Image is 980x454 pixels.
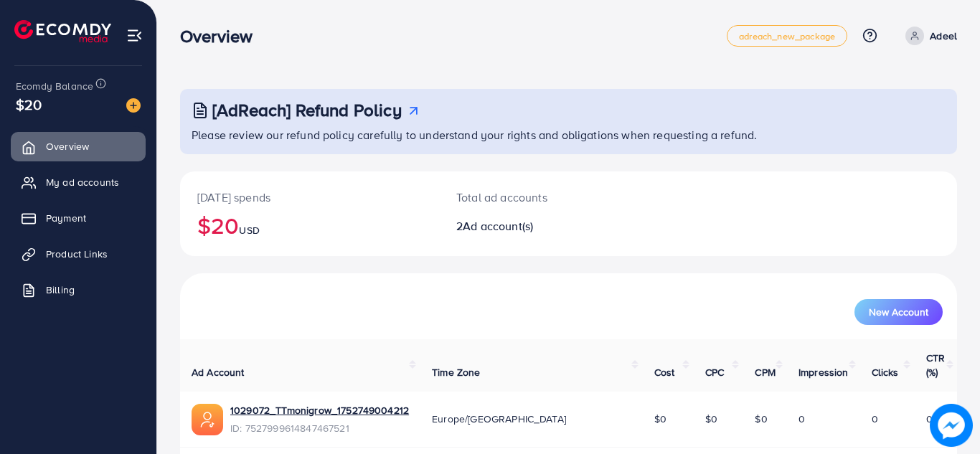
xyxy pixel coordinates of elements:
[854,299,943,325] button: New Account
[926,412,933,426] span: 0
[46,283,75,297] span: Billing
[14,20,111,42] img: logo
[456,219,616,233] h2: 2
[197,212,422,239] h2: $20
[456,189,616,206] p: Total ad accounts
[239,223,259,237] span: USD
[16,94,42,115] span: $20
[11,240,146,268] a: Product Links
[926,351,945,379] span: CTR (%)
[46,211,86,225] span: Payment
[869,307,928,317] span: New Account
[126,98,141,113] img: image
[230,421,409,435] span: ID: 7527999614847467521
[930,27,957,44] p: Adeel
[798,412,805,426] span: 0
[11,132,146,161] a: Overview
[126,27,143,44] img: menu
[46,139,89,153] span: Overview
[654,412,666,426] span: $0
[705,412,717,426] span: $0
[192,126,948,143] p: Please review our refund policy carefully to understand your rights and obligations when requesti...
[705,365,724,379] span: CPC
[739,32,835,41] span: adreach_new_package
[192,404,223,435] img: ic-ads-acc.e4c84228.svg
[432,412,566,426] span: Europe/[GEOGRAPHIC_DATA]
[872,365,899,379] span: Clicks
[798,365,849,379] span: Impression
[755,365,775,379] span: CPM
[755,412,767,426] span: $0
[46,247,108,261] span: Product Links
[432,365,480,379] span: Time Zone
[463,218,533,234] span: Ad account(s)
[11,204,146,232] a: Payment
[872,412,878,426] span: 0
[654,365,675,379] span: Cost
[900,27,957,45] a: Adeel
[11,168,146,197] a: My ad accounts
[11,275,146,304] a: Billing
[197,189,422,206] p: [DATE] spends
[192,365,245,379] span: Ad Account
[180,26,264,47] h3: Overview
[16,79,93,93] span: Ecomdy Balance
[930,405,972,446] img: image
[727,25,847,47] a: adreach_new_package
[230,403,409,417] a: 1029072_TTmonigrow_1752749004212
[212,100,402,120] h3: [AdReach] Refund Policy
[46,175,119,189] span: My ad accounts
